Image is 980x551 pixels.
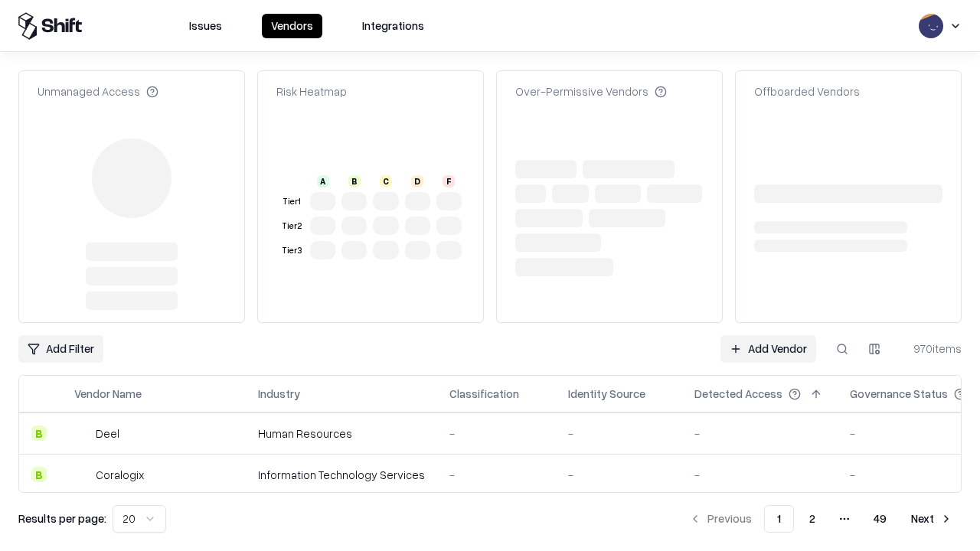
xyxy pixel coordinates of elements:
button: Add Filter [18,335,103,363]
nav: pagination [680,505,962,533]
div: Tier 2 [279,220,304,233]
img: Deel [74,425,90,441]
div: B [31,425,47,441]
div: Information Technology Services [258,467,425,483]
div: Detected Access [694,386,782,402]
div: - [694,425,825,442]
button: Vendors [262,14,322,38]
div: Over-Permissive Vendors [515,83,667,99]
button: Issues [180,14,231,38]
div: - [568,467,670,483]
div: Deel [96,425,119,442]
img: Coralogix [74,467,90,482]
p: Results per page: [18,510,106,527]
div: F [443,175,455,187]
button: 1 [764,505,794,533]
button: 49 [861,505,899,533]
div: - [694,467,825,483]
div: Human Resources [258,425,425,442]
div: Coralogix [96,467,144,483]
div: A [317,175,329,187]
div: - [449,467,544,483]
div: - [568,425,670,442]
div: Tier 3 [279,244,304,257]
div: B [31,467,47,482]
div: Classification [449,386,519,402]
button: Integrations [353,14,433,38]
div: 970 items [900,341,962,357]
div: Vendor Name [74,386,142,402]
div: Offboarded Vendors [754,83,860,99]
div: Industry [258,386,300,402]
button: Next [902,505,962,533]
div: B [348,175,361,187]
div: Unmanaged Access [38,83,158,99]
div: Risk Heatmap [276,83,347,99]
a: Add Vendor [720,335,816,363]
div: Governance Status [850,386,948,402]
div: D [411,175,423,187]
div: - [449,425,544,442]
div: Tier 1 [279,195,304,208]
div: C [380,175,392,187]
div: Identity Source [568,386,645,402]
button: 2 [797,505,828,533]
